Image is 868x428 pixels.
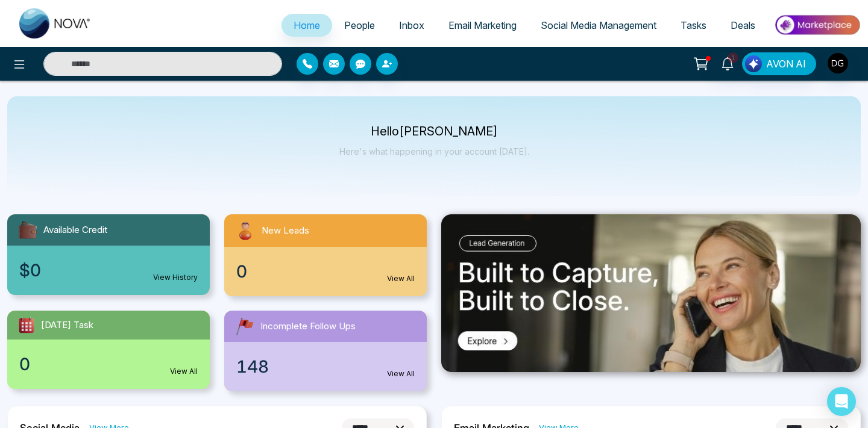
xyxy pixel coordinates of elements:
[217,311,434,391] a: Incomplete Follow Ups148View All
[436,14,529,37] a: Email Marketing
[742,52,816,75] button: AVON AI
[529,14,668,37] a: Social Media Management
[827,387,856,416] div: Open Intercom Messenger
[773,11,861,39] img: Market-place.gif
[339,146,529,157] p: Here's what happening in your account [DATE].
[766,57,806,71] span: AVON AI
[260,320,356,333] span: Incomplete Follow Ups
[448,19,517,31] span: Email Marketing
[728,52,738,63] span: 1
[153,272,198,283] a: View History
[668,14,719,37] a: Tasks
[43,223,107,237] span: Available Credit
[262,224,309,238] span: New Leads
[387,273,415,284] a: View All
[19,352,30,377] span: 0
[19,8,92,39] img: Nova CRM Logo
[19,258,41,283] span: $0
[719,14,767,37] a: Deals
[332,14,387,37] a: People
[828,53,848,73] img: User Avatar
[441,214,861,372] img: .
[339,126,529,137] p: Hello [PERSON_NAME]
[541,19,656,31] span: Social Media Management
[281,14,332,37] a: Home
[236,259,247,284] span: 0
[731,19,755,31] span: Deals
[236,354,269,379] span: 148
[713,52,742,73] a: 1
[387,368,415,379] a: View All
[234,219,257,242] img: newLeads.svg
[41,318,93,332] span: [DATE] Task
[217,214,434,296] a: New Leads0View All
[387,14,436,37] a: Inbox
[344,19,375,31] span: People
[399,19,424,31] span: Inbox
[170,366,198,377] a: View All
[17,219,39,241] img: availableCredit.svg
[17,315,36,335] img: todayTask.svg
[294,19,320,31] span: Home
[745,55,762,72] img: Lead Flow
[234,315,256,337] img: followUps.svg
[681,19,706,31] span: Tasks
